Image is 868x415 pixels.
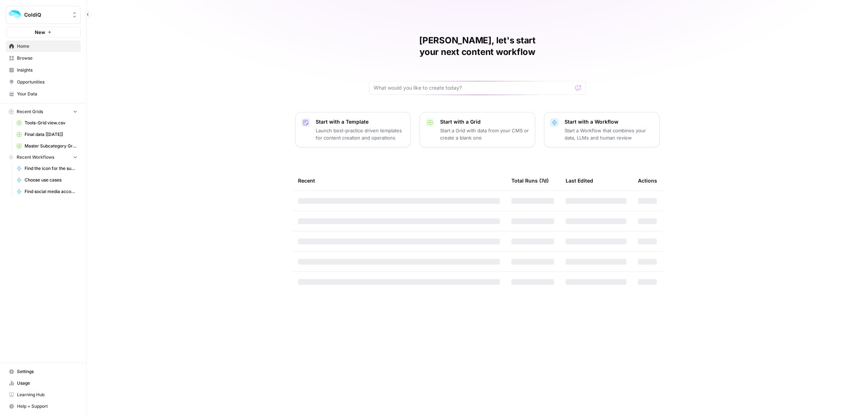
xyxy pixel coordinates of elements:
[13,129,81,140] a: Final data [[DATE]]
[544,112,660,147] button: Start with a WorkflowStart a Workflow that combines your data, LLMs and human review
[420,112,535,147] button: Start with a GridStart a Grid with data from your CMS or create a blank one
[25,177,77,183] span: Choose use cases
[6,152,81,163] button: Recent Workflows
[17,67,77,73] span: Insights
[13,117,81,129] a: Tools-Grid view.csv
[17,79,77,85] span: Opportunities
[6,389,81,401] a: Learning Hub
[17,403,77,410] span: Help + Support
[8,8,21,21] img: ColdiQ Logo
[25,165,77,172] span: Find the icon for the subcategory
[25,143,77,149] span: Master Subcategory Grid View (1).csv
[565,118,654,125] p: Start with a Workflow
[638,171,657,191] div: Actions
[13,163,81,174] a: Find the icon for the subcategory
[316,127,405,141] p: Launch best-practice driven templates for content creation and operations
[6,401,81,412] button: Help + Support
[6,64,81,76] a: Insights
[295,112,411,147] button: Start with a TemplateLaunch best-practice driven templates for content creation and operations
[316,118,405,125] p: Start with a Template
[25,120,77,126] span: Tools-Grid view.csv
[6,27,81,38] button: New
[13,174,81,186] a: Choose use cases
[17,380,77,386] span: Usage
[298,171,500,191] div: Recent
[6,377,81,389] a: Usage
[566,171,593,191] div: Last Edited
[6,366,81,377] a: Settings
[6,88,81,100] a: Your Data
[25,188,77,195] span: Find social media accounts ([PERSON_NAME])
[17,392,77,398] span: Learning Hub
[6,6,81,24] button: Workspace: ColdiQ
[6,76,81,88] a: Opportunities
[17,91,77,97] span: Your Data
[369,35,586,58] h1: [PERSON_NAME], let's start your next content workflow
[6,40,81,52] a: Home
[17,368,77,375] span: Settings
[17,43,77,50] span: Home
[6,52,81,64] a: Browse
[13,140,81,152] a: Master Subcategory Grid View (1).csv
[17,154,54,161] span: Recent Workflows
[35,29,45,36] span: New
[17,55,77,61] span: Browse
[565,127,654,141] p: Start a Workflow that combines your data, LLMs and human review
[511,171,549,191] div: Total Runs (7d)
[24,11,68,18] span: ColdiQ
[13,186,81,197] a: Find social media accounts ([PERSON_NAME])
[17,108,43,115] span: Recent Grids
[374,84,573,91] input: What would you like to create today?
[25,131,77,138] span: Final data [[DATE]]
[6,106,81,117] button: Recent Grids
[440,118,529,125] p: Start with a Grid
[440,127,529,141] p: Start a Grid with data from your CMS or create a blank one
